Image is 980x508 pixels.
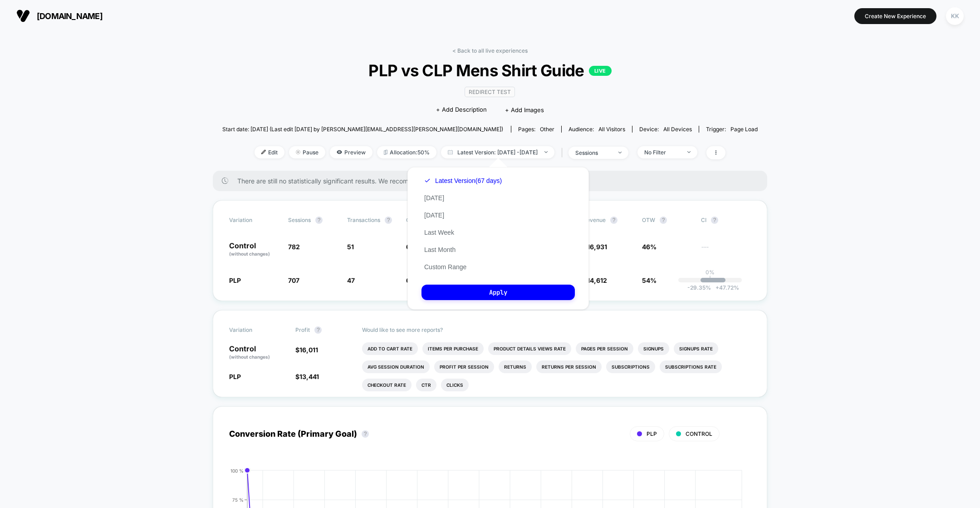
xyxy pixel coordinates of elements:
[536,360,602,373] li: Returns Per Session
[488,342,571,355] li: Product Details Views Rate
[421,263,469,271] button: Custom Range
[296,150,300,154] img: end
[701,217,751,224] span: CI
[362,326,751,333] p: Would like to see more reports?
[261,150,266,154] img: edit
[448,150,453,154] img: calendar
[711,217,718,224] button: ?
[421,285,575,300] button: Apply
[540,126,554,133] span: other
[660,360,722,373] li: Subscriptions Rate
[229,326,279,334] span: Variation
[711,284,739,291] span: 47.72 %
[618,152,622,153] img: end
[362,342,418,355] li: Add To Cart Rate
[362,379,412,391] li: Checkout Rate
[943,7,966,25] button: KK
[499,360,532,373] li: Returns
[347,276,355,284] span: 47
[37,11,103,21] span: [DOMAIN_NAME]
[687,284,711,291] span: -29.35 %
[441,379,469,391] li: Clicks
[362,360,430,373] li: Avg Session Duration
[638,342,669,355] li: Signups
[347,243,354,251] span: 51
[632,126,699,133] span: Device:
[642,243,657,251] span: 46%
[642,276,657,284] span: 54%
[642,217,692,224] span: OTW
[706,126,758,133] div: Trigger:
[421,246,458,254] button: Last Month
[465,87,515,97] span: Redirect Test
[229,354,270,360] span: (without changes)
[441,146,554,158] span: Latest Version: [DATE] - [DATE]
[229,373,241,380] span: PLP
[222,126,503,133] span: Start date: [DATE] (Last edit [DATE] by [PERSON_NAME][EMAIL_ADDRESS][PERSON_NAME][DOMAIN_NAME])
[229,242,279,257] p: Control
[288,276,299,284] span: 707
[518,126,554,133] div: Pages:
[16,9,30,23] img: Visually logo
[230,468,244,473] tspan: 100 %
[347,217,380,223] span: Transactions
[229,251,270,256] span: (without changes)
[229,276,241,284] span: PLP
[422,342,484,355] li: Items Per Purchase
[421,228,457,237] button: Last Week
[544,151,548,153] img: end
[295,346,318,354] span: $
[644,149,681,156] div: No Filter
[854,8,936,24] button: Create New Experience
[598,126,625,133] span: All Visitors
[575,149,612,156] div: sessions
[330,146,372,158] span: Preview
[314,326,322,334] button: ?
[421,177,505,185] button: Latest Version(67 days)
[674,342,718,355] li: Signups Rate
[715,284,719,291] span: +
[14,9,105,23] button: [DOMAIN_NAME]
[421,194,447,202] button: [DATE]
[255,146,284,158] span: Edit
[559,146,568,159] span: |
[288,217,311,223] span: Sessions
[647,430,657,437] span: PLP
[232,497,244,502] tspan: 75 %
[946,7,964,25] div: KK
[663,126,692,133] span: all devices
[606,360,655,373] li: Subscriptions
[288,243,300,251] span: 782
[315,217,323,224] button: ?
[610,217,617,224] button: ?
[687,151,691,153] img: end
[568,126,625,133] div: Audience:
[730,126,758,133] span: Page Load
[434,360,494,373] li: Profit Per Session
[229,345,286,360] p: Control
[229,217,279,224] span: Variation
[295,326,310,333] span: Profit
[452,47,528,54] a: < Back to all live experiences
[660,217,667,224] button: ?
[706,269,715,276] p: 0%
[362,430,369,438] button: ?
[576,342,633,355] li: Pages Per Session
[416,379,436,391] li: Ctr
[384,150,387,155] img: rebalance
[686,430,712,437] span: CONTROL
[299,346,318,354] span: 16,011
[377,146,436,158] span: Allocation: 50%
[289,146,325,158] span: Pause
[249,61,731,80] span: PLP vs CLP Mens Shirt Guide
[421,211,447,219] button: [DATE]
[237,177,749,185] span: There are still no statistically significant results. We recommend waiting a few more days
[436,105,487,114] span: + Add Description
[299,373,319,380] span: 13,441
[295,373,319,380] span: $
[385,217,392,224] button: ?
[701,244,751,257] span: ---
[709,276,711,282] p: |
[505,106,544,113] span: + Add Images
[589,66,612,76] p: LIVE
